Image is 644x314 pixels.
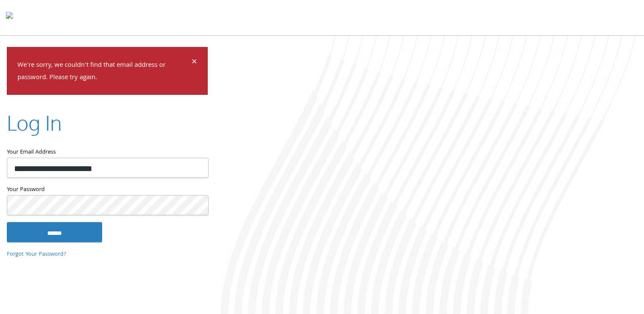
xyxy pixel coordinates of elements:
[192,54,197,71] span: ×
[7,108,62,137] h2: Log In
[7,250,66,259] a: Forgot Your Password?
[17,60,190,84] p: We're sorry, we couldn't find that email address or password. Please try again.
[7,184,208,195] label: Your Password
[192,58,197,68] button: Dismiss alert
[6,9,13,26] img: todyl-logo-dark.svg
